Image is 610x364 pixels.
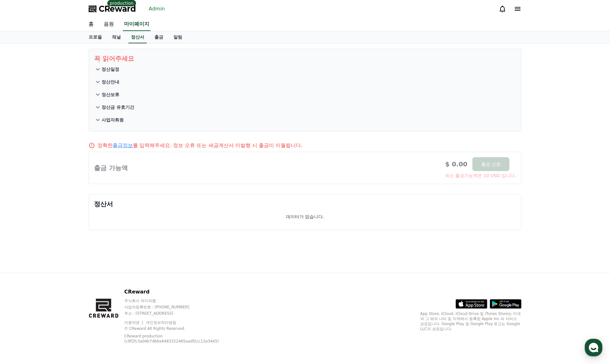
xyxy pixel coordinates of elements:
a: 출금 [149,31,168,43]
a: 프로필 [84,31,107,43]
p: 정산보류 [102,91,119,98]
p: 정산서 [94,200,516,208]
button: 정산보류 [94,88,516,101]
p: 사업자등록번호 : [PHONE_NUMBER] [124,305,235,310]
a: 이용약관 [124,320,144,325]
p: 주식회사 와이피랩 [124,298,235,303]
p: App Store, iCloud, iCloud Drive 및 iTunes Store는 미국과 그 밖의 나라 및 지역에서 등록된 Apple Inc.의 서비스 상표입니다. Goo... [420,311,521,331]
p: 주소 : [STREET_ADDRESS] [124,311,235,316]
p: 꼭 읽어주세요 [94,54,516,63]
a: Admin [146,4,167,14]
a: 음원 [99,18,119,31]
a: 알림 [168,31,187,43]
span: CReward [99,4,136,14]
p: 정산일정 [102,66,119,72]
button: 정산일정 [94,63,516,76]
p: 정산안내 [102,79,119,85]
p: 데이터가 없습니다. [286,213,324,220]
p: © CReward All Rights Reserved. [124,326,235,331]
p: CReward production (c9f2fc3a04b7d66a4483322485aadf2cc13a3445) [124,334,226,344]
a: 개인정보처리방침 [146,320,176,325]
button: 정산금 유효기간 [94,101,516,114]
a: CReward [89,4,136,14]
a: 출금정보 [113,142,133,148]
button: 정산안내 [94,76,516,88]
p: 정산금 유효기간 [102,104,134,110]
p: 정확한 를 입력해주세요. 정보 오류 또는 세금계산서 미발행 시 출금이 이월됩니다. [97,142,302,149]
p: CReward [124,288,235,296]
p: 사업자회원 [102,117,124,123]
a: 채널 [107,31,126,43]
a: 마이페이지 [123,18,151,31]
a: 홈 [84,18,99,31]
button: 사업자회원 [94,114,516,126]
a: 정산서 [128,31,147,43]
